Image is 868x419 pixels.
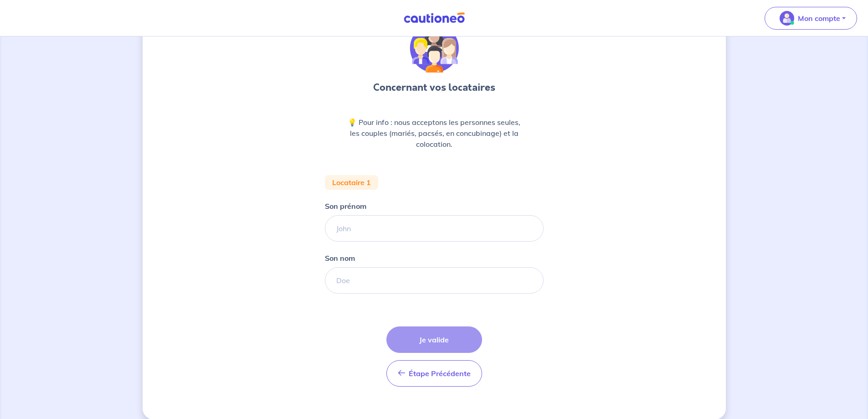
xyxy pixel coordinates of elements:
p: Mon compte [798,13,840,24]
span: Étape Précédente [409,369,471,378]
div: Locataire 1 [325,175,378,190]
input: John [325,215,544,242]
button: illu_account_valid_menu.svgMon compte [765,7,857,30]
p: 💡 Pour info : nous acceptons les personnes seules, les couples (mariés, pacsés, en concubinage) e... [347,117,522,150]
h3: Concernant vos locataires [373,80,495,95]
p: Son prénom [325,201,366,212]
img: illu_account_valid_menu.svg [780,11,794,26]
img: Cautioneo [400,12,468,24]
p: Son nom [325,253,355,264]
input: Doe [325,267,544,294]
img: illu_tenants.svg [410,24,459,73]
div: NEW [325,24,544,394]
button: Étape Précédente [386,360,482,387]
